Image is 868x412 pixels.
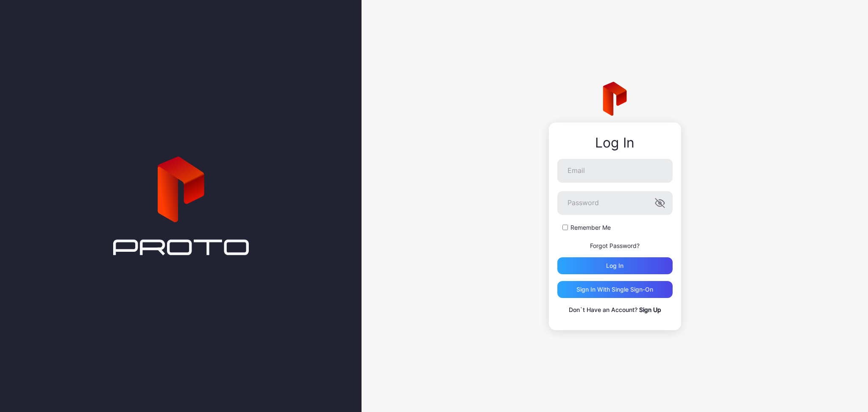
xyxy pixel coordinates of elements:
[655,198,665,208] button: Password
[557,281,673,298] button: Sign in With Single Sign-On
[606,262,623,269] div: Log in
[557,135,673,150] div: Log In
[557,305,673,315] p: Don`t Have an Account?
[557,257,673,274] button: Log in
[570,223,611,232] label: Remember Me
[557,191,673,215] input: Password
[557,159,673,183] input: Email
[590,242,640,249] a: Forgot Password?
[576,286,653,293] div: Sign in With Single Sign-On
[639,306,661,313] a: Sign Up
